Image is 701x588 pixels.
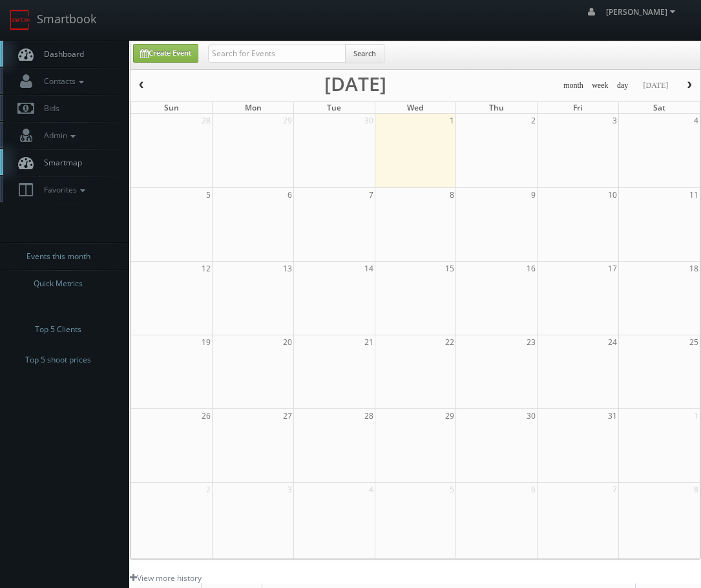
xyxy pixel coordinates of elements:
span: Tue [327,102,341,113]
span: Sat [653,102,665,113]
span: 9 [530,188,537,202]
span: 21 [363,335,375,349]
span: Sun [164,102,179,113]
span: 4 [693,114,700,127]
span: 7 [611,483,618,496]
span: 8 [448,188,455,202]
span: 18 [688,262,700,275]
span: 15 [444,262,455,275]
span: 29 [282,114,293,127]
span: 5 [448,483,455,496]
span: 20 [282,335,293,349]
span: 5 [205,188,212,202]
span: 16 [525,262,537,275]
span: 1 [693,409,700,423]
span: 3 [286,483,293,496]
span: 27 [282,409,293,423]
span: 28 [363,409,375,423]
span: 28 [200,114,212,127]
span: 6 [530,483,537,496]
span: Top 5 shoot prices [25,353,91,366]
span: Events this month [26,250,90,263]
button: [DATE] [638,78,673,94]
span: Top 5 Clients [35,323,81,336]
span: Thu [489,102,504,113]
button: day [612,78,633,94]
button: month [559,78,588,94]
input: Search for Events [208,45,346,63]
span: 11 [688,188,700,202]
a: View more history [130,572,202,583]
span: 30 [525,409,537,423]
a: Create Event [133,44,198,63]
span: Bids [37,103,59,114]
span: 19 [200,335,212,349]
span: 14 [363,262,375,275]
span: 12 [200,262,212,275]
button: Search [345,44,384,63]
span: 4 [368,483,375,496]
h2: [DATE] [324,78,386,90]
span: Mon [245,102,262,113]
span: 22 [444,335,455,349]
span: Wed [407,102,423,113]
span: 30 [363,114,375,127]
span: 13 [282,262,293,275]
span: 25 [688,335,700,349]
span: 3 [611,114,618,127]
span: 23 [525,335,537,349]
button: week [587,78,613,94]
span: Dashboard [37,48,84,59]
span: 26 [200,409,212,423]
span: 29 [444,409,455,423]
span: Fri [573,102,582,113]
span: Admin [37,130,79,141]
span: Quick Metrics [34,277,83,290]
span: [PERSON_NAME] [606,6,679,17]
img: smartbook-logo.png [10,10,30,30]
span: 2 [205,483,212,496]
span: 7 [368,188,375,202]
span: 10 [607,188,618,202]
span: 8 [693,483,700,496]
span: 17 [607,262,618,275]
span: 2 [530,114,537,127]
span: Smartmap [37,157,82,168]
span: 6 [286,188,293,202]
span: 31 [607,409,618,423]
span: Contacts [37,76,87,87]
span: 24 [607,335,618,349]
span: Favorites [37,184,89,195]
span: 1 [448,114,455,127]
